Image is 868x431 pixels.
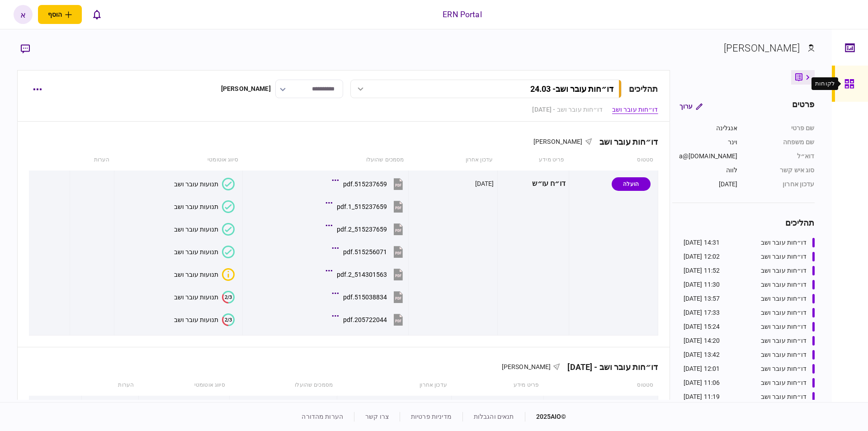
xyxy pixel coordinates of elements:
div: תנועות עובר ושב [174,203,218,210]
a: דו״חות עובר ושב13:42 [DATE] [684,350,815,360]
div: דו״חות עובר ושב [761,392,807,402]
div: 515237659.pdf [343,180,387,188]
button: דו״חות עובר ושב- 24.03 [350,80,622,98]
div: דו״חות עובר ושב [761,350,807,360]
button: פתח רשימת התראות [87,5,106,24]
div: ERN Portal [443,9,481,20]
a: דו״חות עובר ושב [612,105,658,114]
button: תנועות עובר ושב [174,223,235,236]
div: 12:02 [DATE] [684,252,720,261]
a: דו״חות עובר ושב14:20 [DATE] [684,336,815,346]
button: תנועות עובר ושב [174,200,235,213]
th: סטטוס [543,375,658,396]
th: עדכון אחרון [408,150,497,171]
div: תנועות עובר ושב [174,226,218,233]
div: 17:33 [DATE] [684,308,720,317]
button: 515237659_2.pdf [328,219,405,239]
div: תנועות עובר ושב [174,316,218,323]
div: דו״חות עובר ושב [761,280,807,289]
span: [PERSON_NAME] [502,363,551,370]
div: איכות לא מספקת [222,268,235,281]
div: 12:01 [DATE] [684,364,720,374]
div: דו״חות עובר ושב [592,137,658,147]
div: 205722044.pdf [343,316,387,323]
div: דו״חות עובר ושב [761,238,807,247]
div: דוא״ל [747,152,815,161]
button: 515256071.pdf [334,242,405,262]
div: 11:19 [DATE] [684,392,720,402]
div: דו״חות עובר ושב [761,364,807,374]
button: 515237659_1.pdf [328,196,405,217]
div: [PERSON_NAME] [724,41,800,56]
a: דו״חות עובר ושב12:02 [DATE] [684,252,815,261]
div: דו״חות עובר ושב [761,266,807,275]
div: 15:24 [DATE] [684,322,720,332]
a: מדיניות פרטיות [411,413,452,420]
button: 514301563_2.pdf [328,264,405,284]
th: הערות [70,150,114,171]
div: דו״חות עובר ושב - 24.03 [530,84,613,94]
div: דו״ח עו״ש [455,399,540,419]
div: 515237659_2.pdf [337,226,387,233]
a: דו״חות עובר ושב11:19 [DATE] [684,392,815,402]
button: תנועות עובר ושב [174,246,235,258]
div: 11:52 [DATE] [684,266,720,275]
th: פריט מידע [497,150,569,171]
div: הועלה [612,177,651,191]
div: דו״חות עובר ושב [761,336,807,346]
th: עדכון אחרון [337,375,452,396]
div: תהליכים [629,83,658,95]
a: דו״חות עובר ושב11:06 [DATE] [684,378,815,388]
div: דו״ח עו״ש [501,174,566,194]
div: שם משפחה [747,137,815,147]
th: מסמכים שהועלו [243,150,409,171]
div: דו״חות עובר ושב [761,322,807,332]
a: דו״חות עובר ושב13:57 [DATE] [684,294,815,303]
a: דו״חות עובר ושב15:24 [DATE] [684,322,815,332]
th: סטטוס [569,150,658,171]
th: מסמכים שהועלו [230,375,337,396]
div: [PERSON_NAME] [221,84,271,94]
div: 14:20 [DATE] [684,336,720,346]
div: © 2025 AIO [525,412,566,422]
div: a@[DOMAIN_NAME] [672,152,738,161]
div: 11:30 [DATE] [684,280,720,289]
div: 13:57 [DATE] [684,294,720,303]
th: פריט מידע [452,375,544,396]
button: פתח תפריט להוספת לקוח [38,5,82,24]
a: דו״חות עובר ושב12:01 [DATE] [684,364,815,374]
a: דו״חות עובר ושב - [DATE] [532,105,603,114]
div: וינר [672,137,738,147]
div: 13:42 [DATE] [684,350,720,360]
div: תנועות עובר ושב [174,248,218,256]
button: איכות לא מספקתתנועות עובר ושב [174,268,235,281]
button: 2/3תנועות עובר ושב [174,313,235,326]
div: תנועות עובר ושב [174,294,218,301]
div: [DATE] [672,180,738,189]
div: 515256071.pdf [343,248,387,256]
th: הערות [82,375,139,396]
div: דו״חות עובר ושב [761,308,807,317]
div: דו״חות עובר ושב - [DATE] [560,362,658,372]
button: 515038834.pdf [334,287,405,307]
button: א [14,5,33,24]
button: 2/3תנועות עובר ושב [174,291,235,303]
a: דו״חות עובר ושב14:31 [DATE] [684,238,815,247]
div: לקוחות [815,79,835,88]
a: דו״חות עובר ושב17:33 [DATE] [684,308,815,317]
div: [DATE] [475,179,494,188]
th: סיווג אוטומטי [138,375,230,396]
div: סוג איש קשר [747,166,815,175]
div: 515237659_1.pdf [337,203,387,210]
text: 2/3 [225,317,232,322]
div: דו״חות עובר ושב [761,252,807,261]
text: 2/3 [225,294,232,300]
span: [PERSON_NAME] [533,138,583,145]
div: שם פרטי [747,123,815,133]
div: 515038834.pdf [343,294,387,301]
div: 11:06 [DATE] [684,378,720,388]
div: 514301563_2.pdf [337,271,387,278]
button: 205722044.pdf [334,309,405,330]
div: לווה [672,166,738,175]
